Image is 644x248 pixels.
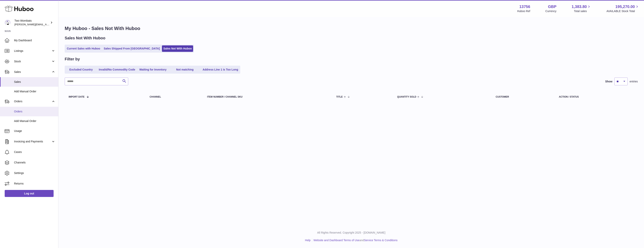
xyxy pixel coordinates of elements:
[207,96,329,98] div: Item Number / Channel SKU
[14,60,51,63] span: Stock
[14,150,55,154] span: Cases
[496,96,551,98] div: Customer
[14,19,49,26] div: Two Wombats
[606,4,639,13] a: 195,270.00 AVAILABLE Stock Total
[65,35,105,41] h2: Sales Not With Huboo
[312,238,398,242] li: and
[14,171,55,175] span: Settings
[572,4,591,13] a: 1,383.80 Total sales
[314,239,360,242] a: Website and Dashboard Terms of Use
[397,96,416,98] span: Quantity Sold
[545,9,557,13] div: Currency
[137,66,169,73] a: Waiting for Inventory
[65,25,638,32] h1: My Huboo - Sales Not With Huboo
[14,161,55,164] span: Channels
[519,4,530,9] strong: 13756
[5,190,54,197] a: Log out
[364,239,398,242] a: Service Terms & Conditions
[102,45,161,52] a: Sales Shipped From [GEOGRAPHIC_DATA]
[630,80,638,83] span: entries
[559,96,634,98] div: Action / Status
[65,66,97,73] a: Excluded Country
[606,9,639,13] span: AVAILABLE Stock Total
[201,66,240,73] a: Address Line 1 is Too Long
[14,100,51,103] span: Orders
[605,80,612,83] label: Show
[14,182,55,185] span: Returns
[574,9,591,13] span: Total sales
[615,4,635,9] span: 195,270.00
[5,20,11,26] img: alan@twowombats.com
[14,70,51,74] span: Sales
[62,231,641,235] p: All Rights Reserved. Copyright 2025 - [DOMAIN_NAME]
[14,110,55,113] span: Orders
[517,9,530,13] div: Huboo Ref
[65,45,102,52] a: Current Sales with Huboo
[336,96,343,98] span: Title
[14,129,55,133] span: Usage
[14,80,55,84] span: Sales
[14,23,78,26] span: [PERSON_NAME][EMAIL_ADDRESS][DOMAIN_NAME]
[14,140,51,143] span: Invoicing and Payments
[14,119,55,123] span: Add Manual Order
[65,56,80,62] h2: Filter by
[150,96,199,98] div: Channel
[14,90,55,93] span: Add Manual Order
[162,45,193,52] a: Sales Not With Huboo
[169,66,201,73] a: Not matching
[97,66,137,73] a: Invalid/No Commodity Code
[305,239,311,242] a: Help
[548,4,556,9] strong: GBP
[14,49,51,53] span: Listings
[572,4,587,9] span: 1,383.80
[14,39,55,42] span: My Dashboard
[69,96,85,98] span: Import date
